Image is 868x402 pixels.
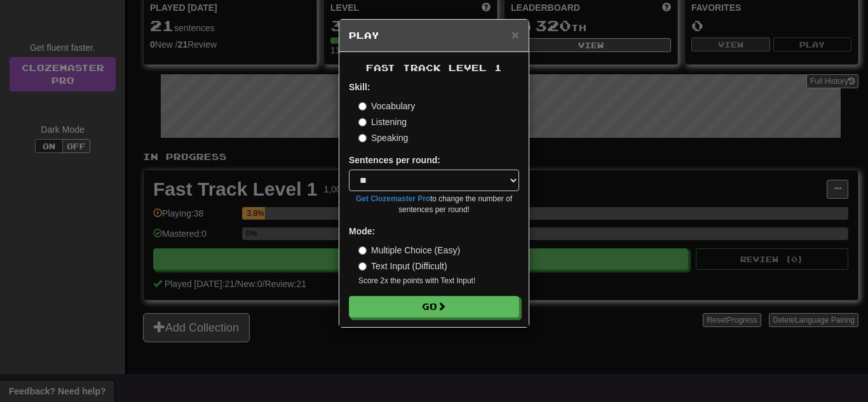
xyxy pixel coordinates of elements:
button: Close [512,28,519,41]
input: Listening [358,118,367,126]
label: Multiple Choice (Easy) [358,244,460,257]
input: Vocabulary [358,102,367,111]
a: Get Clozemaster Pro [356,194,430,203]
h5: Play [349,29,519,42]
input: Speaking [358,134,367,142]
small: Score 2x the points with Text Input ! [358,276,519,286]
label: Speaking [358,131,408,144]
span: Fast Track Level 1 [366,62,502,73]
button: Go [349,296,519,318]
label: Sentences per round: [349,154,440,166]
label: Vocabulary [358,100,415,112]
label: Listening [358,116,407,128]
input: Multiple Choice (Easy) [358,246,367,255]
label: Text Input (Difficult) [358,260,447,272]
small: to change the number of sentences per round! [349,194,519,215]
span: × [512,27,519,42]
input: Text Input (Difficult) [358,262,367,271]
strong: Mode: [349,226,375,236]
strong: Skill: [349,82,370,92]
